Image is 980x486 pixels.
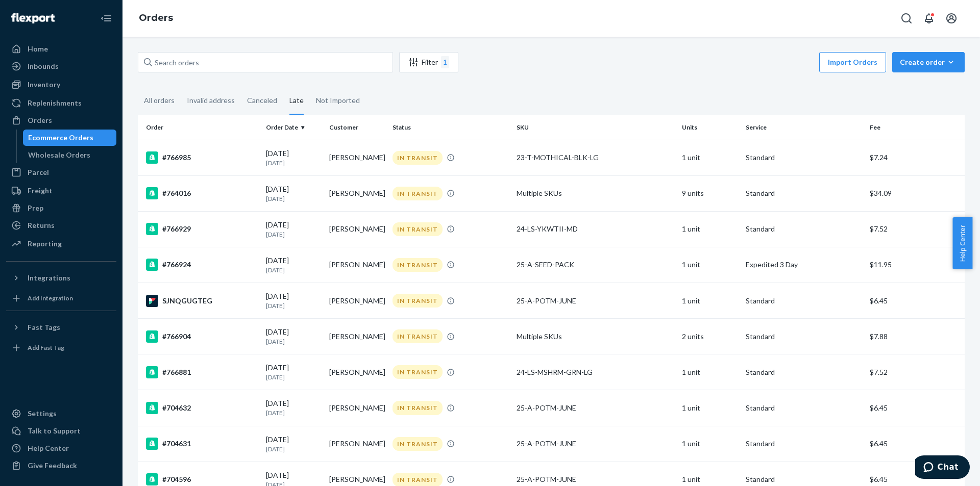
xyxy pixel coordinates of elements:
td: [PERSON_NAME] [325,140,388,175]
td: $6.45 [866,283,965,319]
a: Reporting [6,236,116,252]
td: 1 unit [678,283,741,319]
a: Freight [6,183,116,199]
div: Orders [28,115,52,125]
a: Orders [139,12,173,23]
div: IN TRANSIT [393,187,443,200]
td: 1 unit [678,247,741,283]
div: 23-T-MOTHICAL-BLK-LG [517,152,674,163]
div: Invalid address [187,87,235,114]
img: Flexport logo [11,13,55,23]
div: Filter [400,56,458,68]
button: Filter [399,52,458,72]
div: #704632 [146,402,258,414]
th: Status [388,115,512,140]
div: IN TRANSIT [393,258,443,272]
td: $7.52 [866,354,965,390]
p: Expedited 3 Day [746,260,862,270]
button: Import Orders [819,52,886,72]
div: Add Integration [28,294,73,302]
span: Help Center [952,217,972,269]
th: SKU [512,115,678,140]
div: IN TRANSIT [393,329,443,343]
div: IN TRANSIT [393,222,443,236]
td: 1 unit [678,140,741,175]
th: Units [678,115,741,140]
td: Multiple SKUs [512,319,678,354]
td: [PERSON_NAME] [325,247,388,283]
a: Settings [6,405,116,422]
div: Freight [28,186,53,196]
button: Close Navigation [96,8,116,29]
td: $7.88 [866,319,965,354]
td: $6.45 [866,390,965,426]
th: Order Date [262,115,325,140]
td: [PERSON_NAME] [325,319,388,354]
div: #766881 [146,366,258,378]
a: Prep [6,200,116,216]
td: [PERSON_NAME] [325,283,388,319]
p: Standard [746,439,862,449]
td: [PERSON_NAME] [325,390,388,426]
div: [DATE] [266,291,321,310]
th: Fee [866,115,965,140]
td: $11.95 [866,247,965,283]
div: [DATE] [266,327,321,346]
div: [DATE] [266,148,321,167]
a: Wholesale Orders [23,147,117,163]
button: Open account menu [941,8,962,29]
a: Add Integration [6,290,116,306]
div: IN TRANSIT [393,294,443,308]
div: IN TRANSIT [393,437,443,451]
td: [PERSON_NAME] [325,426,388,462]
div: #766904 [146,330,258,343]
div: 25-A-POTM-JUNE [517,439,674,449]
div: #766985 [146,151,258,164]
td: 9 units [678,175,741,211]
div: [DATE] [266,398,321,417]
div: Create order [900,57,957,67]
p: Standard [746,152,862,163]
div: All orders [144,87,175,114]
button: Create order [892,52,965,72]
div: 25-A-POTM-JUNE [517,403,674,413]
div: Inventory [28,80,60,90]
p: Standard [746,296,862,306]
div: Replenishments [28,98,82,108]
td: [PERSON_NAME] [325,211,388,247]
button: Open Search Box [896,8,917,29]
p: [DATE] [266,337,321,346]
div: Inbounds [28,61,59,71]
button: Talk to Support [6,423,116,439]
div: Give Feedback [28,461,77,471]
td: 1 unit [678,426,741,462]
td: 2 units [678,319,741,354]
div: IN TRANSIT [393,365,443,379]
div: 25-A-SEED-PACK [517,260,674,270]
input: Search orders [138,52,393,72]
div: IN TRANSIT [393,401,443,415]
td: [PERSON_NAME] [325,175,388,211]
td: $7.24 [866,140,965,175]
a: Add Fast Tag [6,340,116,356]
div: Ecommerce Orders [28,133,93,143]
div: #766924 [146,259,258,271]
a: Ecommerce Orders [23,130,117,146]
a: Help Center [6,440,116,456]
div: [DATE] [266,255,321,274]
div: Talk to Support [28,426,81,436]
div: [DATE] [266,184,321,203]
button: Open notifications [919,8,939,29]
ol: breadcrumbs [131,4,181,33]
div: Reporting [28,239,62,249]
div: Not Imported [316,87,360,114]
div: Fast Tags [28,322,60,332]
td: 1 unit [678,390,741,426]
p: Standard [746,403,862,413]
a: Inbounds [6,58,116,74]
button: Give Feedback [6,457,116,474]
td: $7.52 [866,211,965,247]
a: Home [6,41,116,57]
p: [DATE] [266,194,321,203]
